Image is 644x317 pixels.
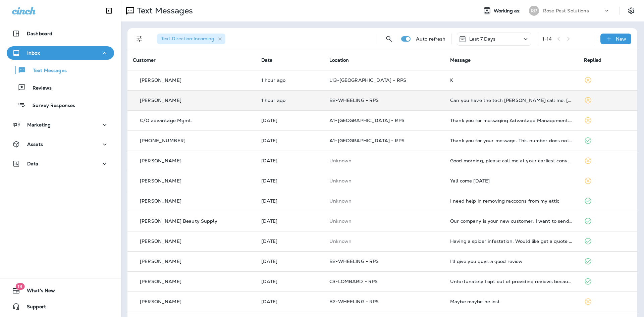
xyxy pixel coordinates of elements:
[529,6,539,16] div: RP
[26,103,75,109] p: Survey Responses
[26,85,52,92] p: Reviews
[140,299,181,304] p: [PERSON_NAME]
[140,138,185,143] p: [PHONE_NUMBER]
[329,198,439,204] p: This customer does not have a last location and the phone number they messaged is not assigned to...
[261,118,319,123] p: Sep 22, 2025 07:04 AM
[329,178,439,183] p: This customer does not have a last location and the phone number they messaged is not assigned to...
[329,117,405,123] span: A1-[GEOGRAPHIC_DATA] - RPS
[7,63,114,77] button: Text Messages
[140,118,193,123] p: C/O advantage Mgmt.
[450,98,573,103] div: Can you have the tech Albert call me. Liam 207 Happ Rd.
[140,279,181,284] p: [PERSON_NAME]
[140,98,181,103] p: [PERSON_NAME]
[450,138,573,143] div: Thank you for your message. This number does not accept incoming texts. For assistance, please co...
[450,158,573,163] div: Good morning, please call me at your earliest convenience. Thank you
[543,8,589,13] p: Rose Pest Solutions
[140,259,181,264] p: [PERSON_NAME]
[450,198,573,204] div: I need help in removing raccoons from my attic
[329,158,439,163] p: This customer does not have a last location and the phone number they messaged is not assigned to...
[27,161,39,166] p: Data
[20,304,46,312] span: Support
[450,259,573,264] div: I'll give you guys a good review
[450,178,573,183] div: Yall come Thursday
[329,299,379,305] span: B2-WHEELING - RPS
[450,118,573,123] div: Thank you for messaging Advantage Management. We are currently unavailable and will respond durin...
[450,239,573,244] div: Having a spider infestation. Would like get a quote and schedule service.
[7,46,114,60] button: Inbox
[27,122,51,127] p: Marketing
[261,158,319,163] p: Sep 22, 2025 01:56 AM
[140,198,181,204] p: [PERSON_NAME]
[469,36,496,42] p: Last 7 Days
[261,299,319,304] p: Sep 17, 2025 11:26 AM
[450,299,573,304] div: Maybe maybe he lost
[329,97,379,103] span: B2-WHEELING - RPS
[157,34,225,44] div: Text Direction:Incoming
[261,279,319,284] p: Sep 17, 2025 12:06 PM
[261,239,319,244] p: Sep 18, 2025 03:10 PM
[27,142,43,147] p: Assets
[133,57,156,63] span: Customer
[450,279,573,284] div: Unfortunately I opt out of providing reviews because my full name is used . If you can change my ...
[542,36,552,42] div: 1 - 14
[329,278,378,284] span: C3-LOMBARD - RPS
[140,77,181,83] p: [PERSON_NAME]
[7,27,114,40] button: Dashboard
[20,288,55,296] span: What's New
[261,218,319,224] p: Sep 19, 2025 03:30 PM
[329,138,405,144] span: A1-[GEOGRAPHIC_DATA] - RPS
[7,300,114,313] button: Support
[329,218,439,224] p: This customer does not have a last location and the phone number they messaged is not assigned to...
[7,138,114,151] button: Assets
[450,218,573,224] div: Our company is your new customer. I want to send you W-9 form to issue the check for your company...
[27,50,40,56] p: Inbox
[329,239,439,244] p: This customer does not have a last location and the phone number they messaged is not assigned to...
[140,218,217,224] p: [PERSON_NAME] Beauty Supply
[140,239,181,244] p: [PERSON_NAME]
[27,31,52,36] p: Dashboard
[450,77,573,83] div: K
[134,6,193,16] p: Text Messages
[140,178,181,183] p: [PERSON_NAME]
[416,36,446,42] p: Auto refresh
[329,258,379,264] span: B2-WHEELING - RPS
[261,178,319,183] p: Sep 20, 2025 01:28 PM
[7,81,114,95] button: Reviews
[26,68,67,74] p: Text Messages
[261,138,319,143] p: Sep 22, 2025 07:02 AM
[382,32,396,46] button: Search Messages
[7,284,114,297] button: 19What's New
[494,8,522,14] span: Working as:
[329,57,349,63] span: Location
[329,77,406,83] span: L13-[GEOGRAPHIC_DATA] - RPS
[133,32,146,46] button: Filters
[100,4,118,17] button: Collapse Sidebar
[450,57,471,63] span: Message
[625,5,637,17] button: Settings
[584,57,601,63] span: Replied
[261,57,273,63] span: Date
[140,158,181,163] p: [PERSON_NAME]
[7,118,114,131] button: Marketing
[261,77,319,83] p: Sep 23, 2025 11:31 AM
[7,98,114,112] button: Survey Responses
[261,198,319,204] p: Sep 19, 2025 08:45 PM
[616,36,626,42] p: New
[261,259,319,264] p: Sep 17, 2025 12:52 PM
[161,36,214,42] span: Text Direction : Incoming
[7,157,114,170] button: Data
[261,98,319,103] p: Sep 23, 2025 11:24 AM
[15,283,24,290] span: 19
